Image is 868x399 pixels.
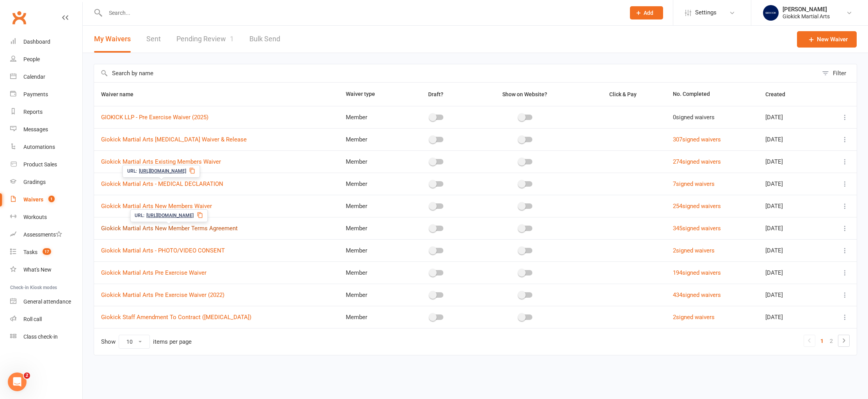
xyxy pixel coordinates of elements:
td: Member [339,217,403,239]
div: Calendar [23,74,45,80]
a: Giokick Martial Arts Pre Exercise Waiver (2022) [101,291,224,298]
td: [DATE] [758,261,822,284]
div: Automations [23,144,55,150]
td: [DATE] [758,150,822,173]
div: Product Sales [23,161,57,168]
div: Filter [833,69,846,78]
a: Giokick Martial Arts Pre Exercise Waiver [101,269,206,276]
td: Member [339,306,403,328]
a: Automations [10,138,82,156]
a: Waivers 1 [10,191,82,208]
button: Add [630,6,663,19]
div: Assessments [23,231,62,238]
a: 254signed waivers [673,203,721,210]
a: General attendance kiosk mode [10,293,82,311]
a: Clubworx [9,8,29,27]
button: Click & Pay [602,90,645,99]
div: Payments [23,91,48,97]
td: [DATE] [758,284,822,306]
div: People [23,56,40,62]
a: 345signed waivers [673,225,721,232]
td: [DATE] [758,195,822,217]
a: Calendar [10,68,82,86]
div: Roll call [23,316,42,322]
a: 7signed waivers [673,180,715,187]
span: Created [765,91,794,97]
td: [DATE] [758,106,822,128]
a: 307signed waivers [673,136,721,143]
div: General attendance [23,298,71,305]
button: Show on Website? [495,90,556,99]
a: Giokick Martial Arts - MEDICAL DECLARATION [101,180,223,187]
a: 274signed waivers [673,158,721,165]
span: Draft? [428,91,443,97]
td: [DATE] [758,128,822,150]
div: Show [101,335,192,349]
td: Member [339,261,403,284]
span: Settings [695,4,717,21]
a: 2 [827,335,836,346]
td: Member [339,284,403,306]
button: My Waivers [94,26,131,53]
div: Tasks [23,249,37,255]
button: Filter [818,64,857,82]
span: [URL][DOMAIN_NAME] [139,168,186,175]
div: Messages [23,126,48,132]
img: thumb_image1695682096.png [763,5,779,21]
a: Giokick Martial Arts [MEDICAL_DATA] Waiver & Release [101,136,247,143]
a: Dashboard [10,33,82,51]
a: Payments [10,86,82,103]
div: What's New [23,267,52,273]
span: Click & Pay [609,91,637,97]
a: Tasks 17 [10,244,82,261]
a: New Waiver [797,31,857,48]
a: Workouts [10,208,82,226]
a: 434signed waivers [673,291,721,298]
a: Messages [10,121,82,138]
td: Member [339,173,403,195]
span: Show on Website? [502,91,547,97]
a: Giokick Staff Amendment To Contract ([MEDICAL_DATA]) [101,314,251,321]
a: Bulk Send [249,26,280,53]
span: 1 [48,196,55,202]
div: Giokick Martial Arts [783,13,830,20]
a: Assessments [10,226,82,244]
a: Roll call [10,311,82,328]
div: Class check-in [23,334,58,340]
a: Sent [146,26,161,53]
input: Search... [103,7,620,18]
div: items per page [153,339,192,345]
span: URL: [135,212,144,219]
span: 0 signed waivers [673,114,715,121]
a: Giokick Martial Arts Existing Members Waiver [101,158,221,165]
input: Search by name [94,64,818,82]
a: Pending Review1 [176,26,234,53]
a: GIOKICK LLP - Pre Exercise Waiver (2025) [101,114,208,121]
div: Waivers [23,196,43,203]
a: 1 [817,335,827,346]
td: Member [339,239,403,261]
span: Waiver name [101,91,142,97]
a: Giokick Martial Arts - PHOTO/VIDEO CONSENT [101,247,225,254]
a: Giokick Martial Arts New Members Waiver [101,203,212,210]
a: Giokick Martial Arts New Member Terms Agreement [101,225,238,232]
a: Class kiosk mode [10,328,82,346]
td: [DATE] [758,217,822,239]
td: Member [339,150,403,173]
button: Created [765,90,794,99]
span: [URL][DOMAIN_NAME] [146,212,194,219]
span: 1 [230,35,234,43]
div: Gradings [23,179,46,185]
td: [DATE] [758,239,822,261]
iframe: Intercom live chat [8,373,27,391]
th: No. Completed [666,83,758,106]
a: Product Sales [10,156,82,173]
a: People [10,51,82,68]
td: Member [339,128,403,150]
span: Add [644,10,653,16]
div: Dashboard [23,39,50,45]
button: Draft? [421,90,452,99]
div: Reports [23,109,43,115]
a: Reports [10,103,82,121]
td: [DATE] [758,306,822,328]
